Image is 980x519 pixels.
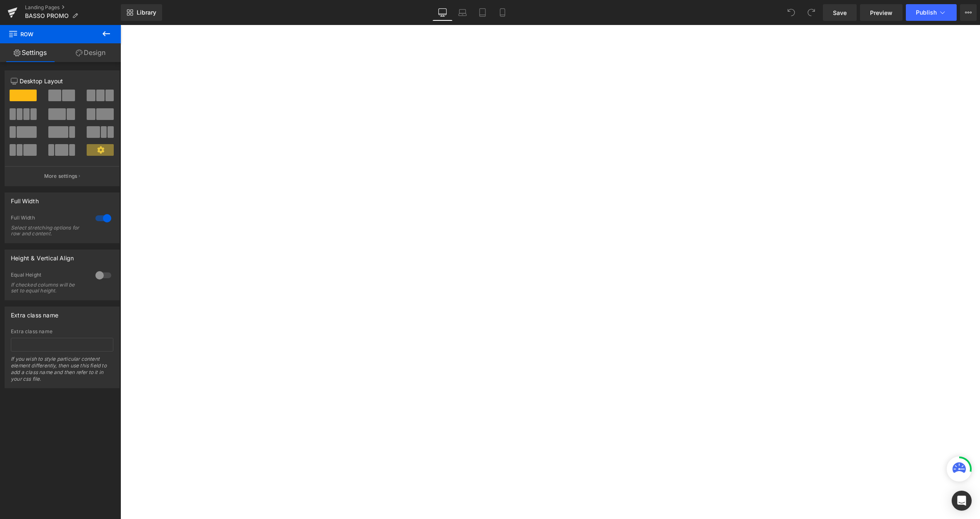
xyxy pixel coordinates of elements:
[11,329,113,334] div: Extra class name
[121,4,162,21] a: New Library
[492,4,512,21] a: Mobile
[783,4,800,21] button: Undo
[44,172,77,180] p: More settings
[11,250,74,262] div: Height & Vertical Align
[25,12,69,19] span: BASSO PROMO
[833,8,847,17] span: Save
[906,4,957,21] button: Publish
[8,25,92,43] span: Row
[472,4,492,21] a: Tablet
[25,4,121,11] a: Landing Pages
[11,356,113,388] div: If you wish to style particular content element differently, then use this field to add a class n...
[11,215,87,223] div: Full Width
[432,4,452,21] a: Desktop
[916,9,937,16] span: Publish
[960,4,977,21] button: More
[11,225,86,237] div: Select stretching options for row and content.
[860,4,902,21] a: Preview
[11,282,86,294] div: If checked columns will be set to equal height.
[803,4,820,21] button: Redo
[452,4,472,21] a: Laptop
[952,491,972,511] div: Open Intercom Messenger
[870,8,892,17] span: Preview
[11,77,113,85] p: Desktop Layout
[11,307,58,319] div: Extra class name
[137,9,156,16] span: Library
[5,166,119,186] button: More settings
[60,43,121,62] a: Design
[11,272,87,280] div: Equal Height
[11,193,39,205] div: Full Width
